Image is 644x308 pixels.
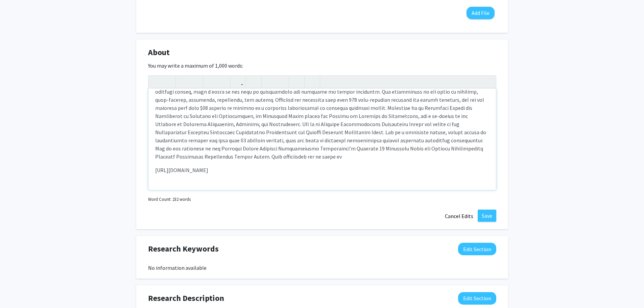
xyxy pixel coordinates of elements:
button: Fullscreen [482,76,494,88]
div: Note to users with screen readers: Please deactivate our accessibility plugin for this page as it... [148,89,496,190]
button: Redo (Ctrl + Y) [162,76,174,88]
iframe: Chat [5,278,29,303]
button: Remove format [291,76,303,88]
button: Insert Image [248,76,260,88]
button: Undo (Ctrl + Z) [150,76,162,88]
label: You may write a maximum of 1,000 words: [148,62,243,70]
button: Cancel Edits [440,210,478,222]
span: Research Description [148,292,224,304]
small: Word Count: 232 words [148,196,191,203]
span: About [148,46,170,58]
button: Superscript [205,76,217,88]
button: Edit Research Keywords [458,243,496,255]
button: Emphasis (Ctrl + I) [189,76,201,88]
p: Lo. Ipsum Dolorsita co a Elitseddo ei Temporinci utl Etdoloremagn al Enimad Minimvenia qu nost ex... [155,63,489,161]
button: Edit Research Description [458,292,496,305]
p: [URL][DOMAIN_NAME] [155,166,489,174]
button: Ordered list [275,76,287,88]
div: No information available [148,264,496,272]
button: Insert horizontal rule [306,76,318,88]
button: Strong (Ctrl + B) [177,76,189,88]
button: Link [232,76,244,88]
button: Save [478,210,496,222]
span: Research Keywords [148,243,219,255]
button: Add File [467,7,495,19]
button: Unordered list [263,76,275,88]
button: Subscript [217,76,229,88]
